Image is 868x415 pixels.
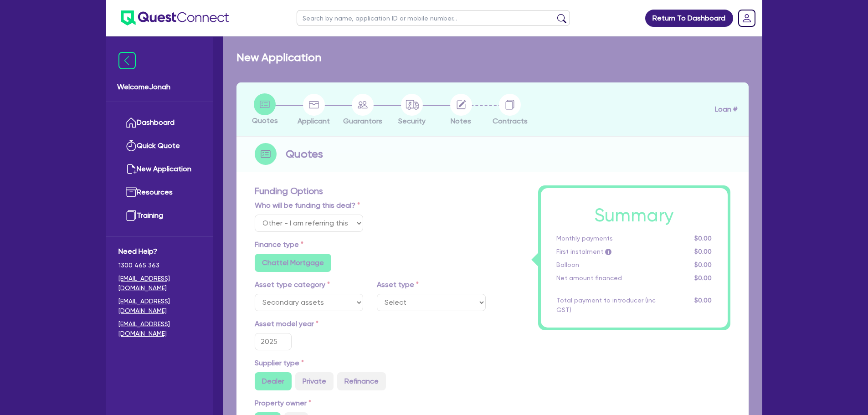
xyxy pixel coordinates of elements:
[121,10,229,26] img: quest-connect-logo-blue
[126,210,137,221] img: training
[645,10,733,27] a: Return To Dashboard
[118,274,201,293] a: [EMAIL_ADDRESS][DOMAIN_NAME]
[126,187,137,198] img: resources
[126,140,137,151] img: quick-quote
[735,6,759,30] a: Dropdown toggle
[118,158,201,181] a: New Application
[118,204,201,227] a: Training
[118,181,201,204] a: Resources
[297,10,570,26] input: Search by name, application ID or mobile number...
[118,297,201,316] a: [EMAIL_ADDRESS][DOMAIN_NAME]
[118,261,201,270] span: 1300 465 363
[126,164,137,174] img: new-application
[117,82,202,92] span: Welcome Jonah
[118,111,201,134] a: Dashboard
[118,52,136,69] img: icon-menu-close
[118,319,201,338] a: [EMAIL_ADDRESS][DOMAIN_NAME]
[118,246,201,257] span: Need Help?
[118,134,201,158] a: Quick Quote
